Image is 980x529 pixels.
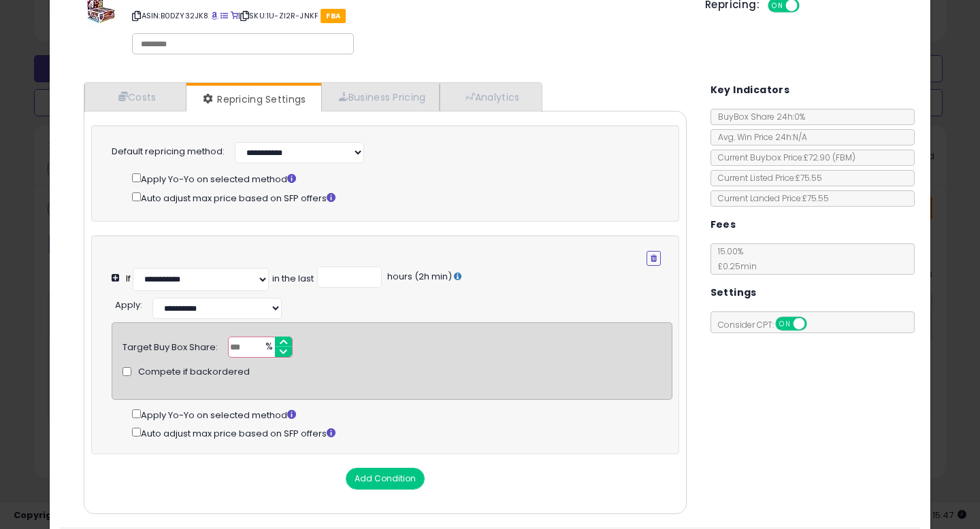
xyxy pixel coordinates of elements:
span: Current Buybox Price: [711,152,855,163]
span: ( FBM ) [832,152,855,163]
a: BuyBox page [211,10,218,21]
span: Consider CPT: [711,319,825,330]
i: Remove Condition [651,254,657,262]
span: % [257,337,279,358]
a: All offer listings [220,10,228,21]
div: in the last [272,273,314,286]
span: Current Listed Price: £75.55 [711,172,822,184]
label: Default repricing method: [112,146,225,158]
span: 15.00 % [711,245,757,272]
a: Analytics [440,83,540,111]
span: £72.90 [804,152,855,163]
a: Business Pricing [321,83,440,111]
span: Current Landed Price: £75.55 [711,192,829,204]
div: Auto adjust max price based on SFP offers [132,425,672,441]
span: hours (2h min) [385,270,452,283]
a: Your listing only [231,10,238,21]
div: Auto adjust max price based on SFP offers [132,190,661,205]
div: Target Buy Box Share: [122,337,218,354]
span: FBA [321,9,346,23]
h5: Key Indicators [710,82,790,99]
a: Costs [84,83,186,111]
h5: Settings [710,284,757,301]
span: Avg. Win Price 24h: N/A [711,131,807,143]
div: Apply Yo-Yo on selected method [132,407,672,422]
div: : [115,294,142,312]
span: £0.25 min [711,260,757,272]
p: ASIN: B0DZY32JK8 | SKU: 1U-ZI2R-JNKF [132,5,685,27]
span: ON [777,318,794,330]
span: Compete if backordered [138,366,250,379]
h5: Fees [710,216,736,233]
span: Apply [115,298,140,311]
div: Apply Yo-Yo on selected method [132,171,661,186]
span: OFF [804,318,826,330]
span: BuyBox Share 24h: 0% [711,111,805,122]
a: Repricing Settings [186,86,320,113]
button: Add Condition [346,468,425,490]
